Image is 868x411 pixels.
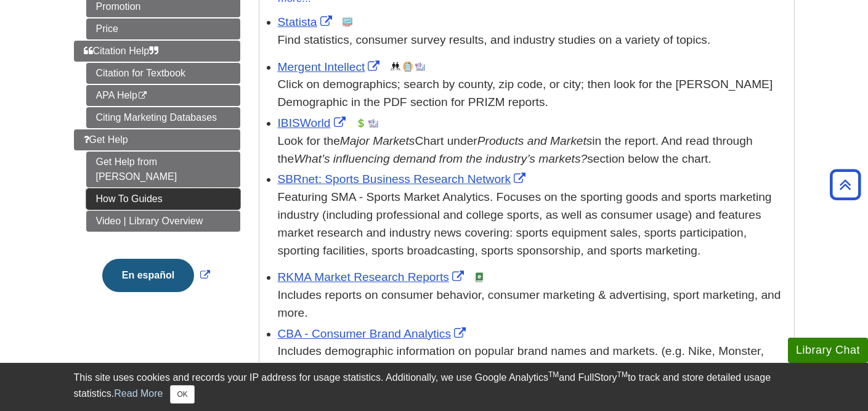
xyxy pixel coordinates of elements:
[137,92,148,100] i: This link opens in a new window
[278,173,529,185] a: Link opens in new window
[825,176,865,193] a: Back to Top
[415,62,425,71] img: Industry Report
[114,388,163,399] a: Read More
[170,385,194,404] button: Close
[86,18,240,39] a: Price
[278,189,788,259] p: Featuring SMA - Sports Market Analytics. Focuses on the sporting goods and sports marketing indus...
[403,62,413,71] img: Company Information
[477,134,593,147] i: Products and Markets
[368,118,378,128] img: Industry Report
[356,118,366,128] img: Financial Report
[86,85,240,106] a: APA Help
[474,272,484,282] img: e-Book
[343,17,352,27] img: Statistics
[548,370,559,379] sup: TM
[617,370,628,379] sup: TM
[340,134,415,147] i: Major Markets
[278,327,469,340] a: Link opens in new window
[294,152,587,165] i: What’s influencing demand from the industry’s markets?
[86,63,240,84] a: Citation for Textbook
[278,132,788,168] div: Look for the Chart under in the report. And read through the section below the chart.
[278,343,788,378] div: Includes demographic information on popular brand names and markets. (e.g. Nike, Monster, Red Bul...
[788,338,868,363] button: Library Chat
[74,41,240,62] a: Citation Help
[102,259,194,292] button: En español
[86,211,240,232] a: Video | Library Overview
[278,15,335,28] a: Link opens in new window
[84,46,159,56] span: Citation Help
[278,271,467,283] a: Link opens in new window
[278,76,788,112] div: Click on demographics; search by county, zip code, or city; then look for the [PERSON_NAME] Demog...
[86,107,240,128] a: Citing Marketing Databases
[391,62,400,71] img: Demographics
[74,129,240,150] a: Get Help
[99,270,213,280] a: Link opens in new window
[278,60,383,73] a: Link opens in new window
[84,134,128,145] span: Get Help
[74,370,795,404] div: This site uses cookies and records your IP address for usage statistics. Additionally, we use Goo...
[86,152,240,187] a: Get Help from [PERSON_NAME]
[278,287,788,322] div: Includes reports on consumer behavior, consumer marketing & advertising, sport marketing, and more.
[278,31,788,49] p: Find statistics, consumer survey results, and industry studies on a variety of topics.
[278,116,349,129] a: Link opens in new window
[86,189,240,210] a: How To Guides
